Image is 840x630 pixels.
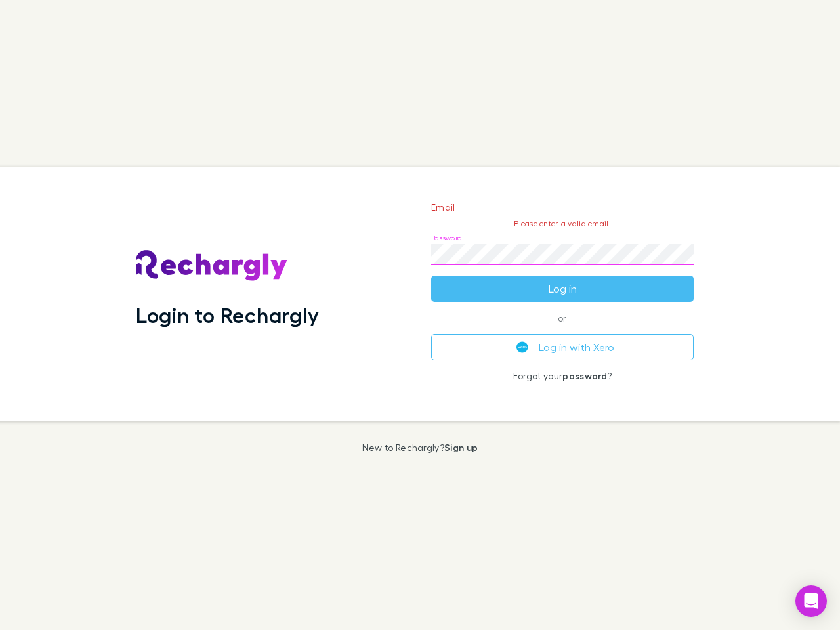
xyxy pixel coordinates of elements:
[562,370,607,381] a: password
[362,442,478,453] p: New to Rechargly?
[431,318,694,318] span: or
[136,303,319,327] h1: Login to Rechargly
[431,276,694,302] button: Log in
[431,219,694,228] p: Please enter a valid email.
[136,250,288,282] img: Rechargly's Logo
[516,341,528,353] img: Xero's logo
[431,233,462,243] label: Password
[431,334,694,360] button: Log in with Xero
[431,371,694,381] p: Forgot your ?
[795,585,827,617] div: Open Intercom Messenger
[444,442,478,453] a: Sign up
